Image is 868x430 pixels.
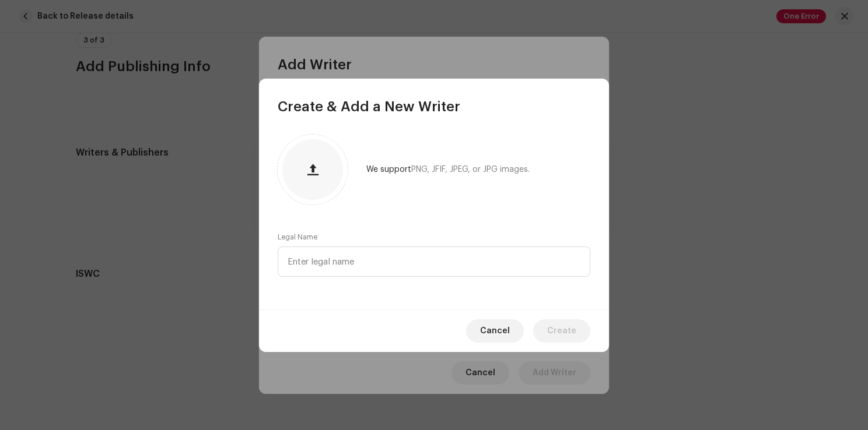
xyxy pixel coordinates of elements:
[547,319,576,343] span: Create
[466,319,524,343] button: Cancel
[278,246,590,277] input: Enter legal name
[366,165,530,174] div: We support
[411,165,530,174] span: PNG, JFIF, JPEG, or JPG images.
[480,319,510,343] span: Cancel
[278,232,317,242] label: Legal Name
[533,319,590,343] button: Create
[278,97,460,116] span: Create & Add a New Writer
